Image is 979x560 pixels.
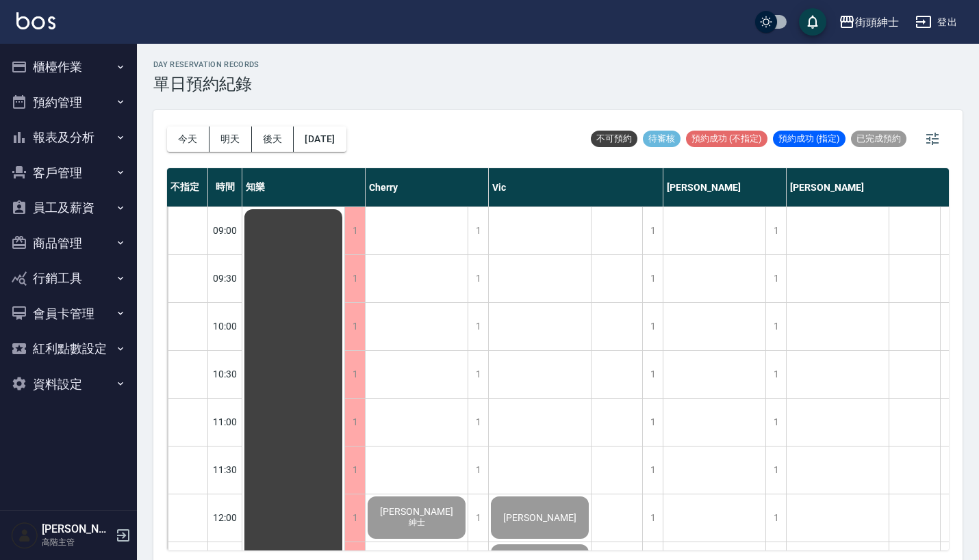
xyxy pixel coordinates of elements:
[765,399,786,446] div: 1
[5,331,131,366] button: 紅利點數設定
[5,85,131,120] button: 預約管理
[208,494,242,542] div: 12:00
[16,12,55,29] img: Logo
[642,207,663,254] div: 1
[208,254,242,302] div: 09:30
[153,75,259,94] h3: 單日預約紀錄
[489,168,663,206] div: Vic
[42,522,112,536] h5: [PERSON_NAME]
[208,168,242,206] div: 時間
[910,10,963,35] button: 登出
[468,351,488,398] div: 1
[344,351,365,398] div: 1
[773,133,845,145] span: 預約成功 (指定)
[642,351,663,398] div: 1
[851,133,906,145] span: 已完成預約
[642,494,663,542] div: 1
[468,494,488,542] div: 1
[209,126,252,152] button: 明天
[5,49,131,85] button: 櫃檯作業
[765,255,786,302] div: 1
[344,446,365,494] div: 1
[765,207,786,254] div: 1
[5,296,131,332] button: 會員卡管理
[855,14,899,31] div: 街頭紳士
[344,399,365,446] div: 1
[377,506,456,517] span: [PERSON_NAME]
[5,261,131,296] button: 行銷工具
[642,446,663,494] div: 1
[765,351,786,398] div: 1
[5,190,131,226] button: 員工及薪資
[833,8,904,36] button: 街頭紳士
[468,255,488,302] div: 1
[42,536,112,548] p: 高階主管
[765,446,786,494] div: 1
[468,207,488,254] div: 1
[643,133,681,145] span: 待審核
[242,168,366,206] div: 知樂
[167,168,208,206] div: 不指定
[252,126,294,152] button: 後天
[208,446,242,494] div: 11:30
[686,133,767,145] span: 預約成功 (不指定)
[663,168,787,206] div: [PERSON_NAME]
[208,302,242,350] div: 10:00
[208,398,242,446] div: 11:00
[765,303,786,350] div: 1
[468,303,488,350] div: 1
[799,8,826,36] button: save
[5,226,131,261] button: 商品管理
[344,494,365,542] div: 1
[5,120,131,155] button: 報表及分析
[591,133,637,145] span: 不可預約
[208,206,242,254] div: 09:00
[5,155,131,191] button: 客戶管理
[294,126,346,152] button: [DATE]
[366,168,489,206] div: Cherry
[642,303,663,350] div: 1
[11,522,38,549] img: Person
[500,512,579,523] span: [PERSON_NAME]
[153,60,259,69] h2: day Reservation records
[765,494,786,542] div: 1
[787,168,961,206] div: [PERSON_NAME]
[642,255,663,302] div: 1
[468,446,488,494] div: 1
[344,303,365,350] div: 1
[208,350,242,398] div: 10:30
[167,126,209,152] button: 今天
[468,399,488,446] div: 1
[642,399,663,446] div: 1
[406,517,428,529] span: 紳士
[5,366,131,402] button: 資料設定
[344,207,365,254] div: 1
[344,255,365,302] div: 1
